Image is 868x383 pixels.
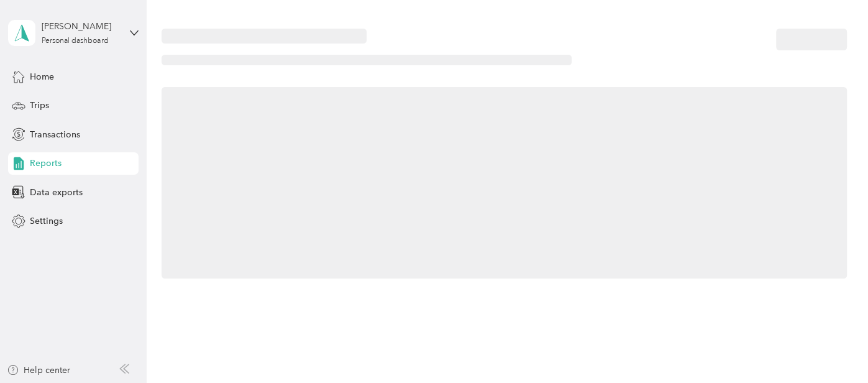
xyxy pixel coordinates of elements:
span: Data exports [30,186,83,199]
span: Reports [30,157,62,170]
div: [PERSON_NAME] [42,20,119,33]
span: Settings [30,215,63,228]
button: Help center [7,364,70,377]
iframe: Everlance-gr Chat Button Frame [798,313,868,383]
span: Trips [30,99,49,112]
span: Home [30,70,54,83]
span: Transactions [30,128,80,141]
div: Personal dashboard [42,37,108,45]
